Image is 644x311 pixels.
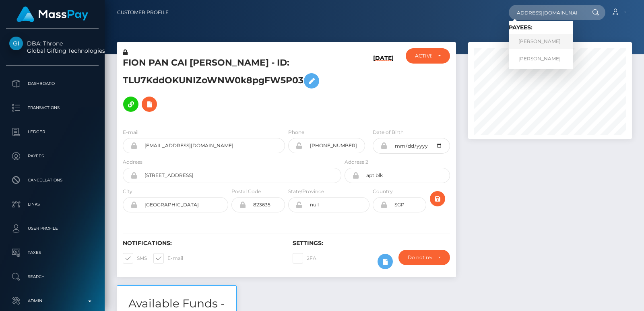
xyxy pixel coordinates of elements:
[408,254,431,261] div: Do not require
[509,34,573,49] a: [PERSON_NAME]
[9,126,95,138] p: Ledger
[288,188,324,195] label: State/Province
[345,159,368,166] label: Address 2
[6,218,99,239] a: User Profile
[9,247,95,259] p: Taxes
[6,267,99,287] a: Search
[6,74,99,94] a: Dashboard
[293,253,316,264] label: 2FA
[9,198,95,210] p: Links
[17,6,88,22] img: MassPay Logo
[509,5,584,20] input: Search...
[153,253,183,264] label: E-mail
[9,102,95,114] p: Transactions
[117,4,169,21] a: Customer Profile
[9,174,95,186] p: Cancellations
[9,37,23,50] img: Global Gifting Technologies Inc
[231,188,261,195] label: Postal Code
[9,150,95,162] p: Payees
[509,24,573,31] h6: Payees:
[6,122,99,142] a: Ledger
[6,291,99,311] a: Admin
[373,129,404,136] label: Date of Birth
[123,159,142,166] label: Address
[6,146,99,166] a: Payees
[9,78,95,90] p: Dashboard
[293,240,450,247] h6: Settings:
[9,222,95,235] p: User Profile
[6,243,99,263] a: Taxes
[373,55,394,119] h6: [DATE]
[123,57,337,116] h5: FION PAN CAI [PERSON_NAME] - ID: TLU7KddOKUNIZoWNW0k8pgFW5P03
[123,240,281,247] h6: Notifications:
[415,53,432,59] div: ACTIVE
[9,295,95,307] p: Admin
[9,271,95,283] p: Search
[398,250,450,265] button: Do not require
[288,129,304,136] label: Phone
[123,188,132,195] label: City
[406,48,450,64] button: ACTIVE
[6,40,99,54] span: DBA: Throne Global Gifting Technologies Inc
[6,170,99,190] a: Cancellations
[123,253,147,264] label: SMS
[373,188,393,195] label: Country
[509,51,573,66] a: [PERSON_NAME]
[6,98,99,118] a: Transactions
[123,129,138,136] label: E-mail
[6,194,99,214] a: Links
